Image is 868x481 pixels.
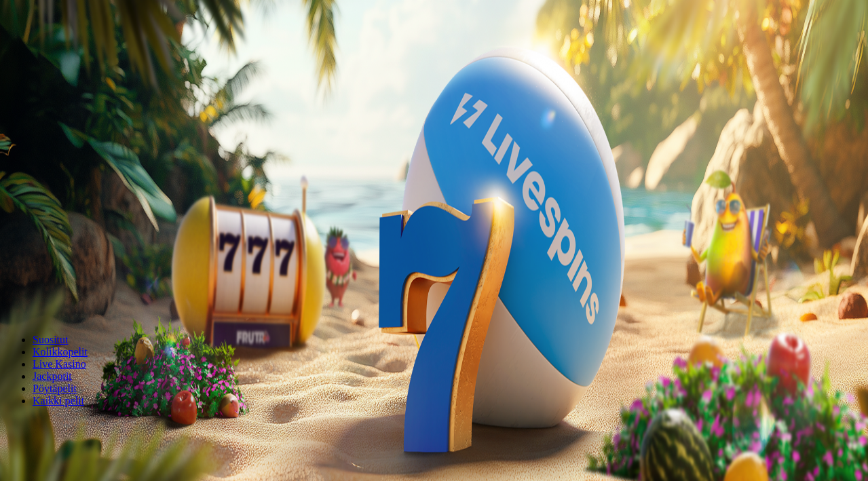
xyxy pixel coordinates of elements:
[33,370,72,382] a: Jackpotit
[33,334,68,345] a: Suositut
[33,383,77,394] a: Pöytäpelit
[33,346,88,358] a: Kolikkopelit
[33,395,84,406] span: Kaikki pelit
[5,311,863,407] nav: Lobby
[33,358,86,370] a: Live Kasino
[5,311,863,432] header: Lobby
